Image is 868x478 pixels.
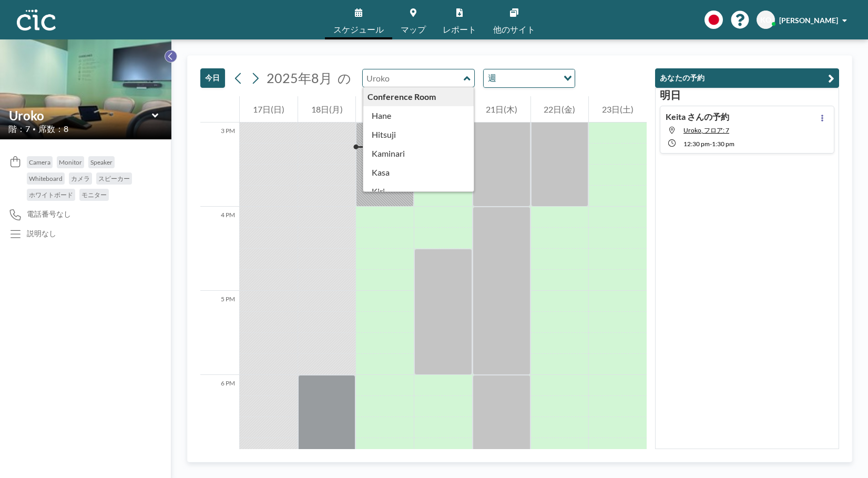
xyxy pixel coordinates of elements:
input: Search for option [499,72,557,85]
div: Hane [363,106,474,125]
div: 18日(月) [298,96,356,123]
input: Uroko [363,69,464,87]
span: 他のサイト [493,25,535,34]
span: KO [760,15,771,25]
span: カメラ [71,175,90,182]
span: スケジュール [333,25,384,34]
span: 2025年8月 [267,70,332,86]
div: Conference Room [363,87,474,106]
div: Hitsuji [363,125,474,144]
div: 23日(土) [589,96,647,123]
span: レポート [443,25,476,34]
span: マップ [401,25,426,34]
div: 6 PM [200,375,239,459]
span: Uroko, フロア: 7 [683,126,729,134]
div: 17日(日) [240,96,298,123]
div: Kiri [363,182,474,201]
input: Uroko [9,108,152,123]
span: モニター [81,191,107,199]
div: 4 PM [200,207,239,291]
span: - [710,140,712,148]
h4: Keita さんの予約 [666,111,729,122]
div: 19日(火) [356,96,414,123]
span: 1:30 PM [712,140,734,148]
span: 電話番号なし [27,209,71,219]
span: Whiteboard [29,175,63,182]
span: スピーカー [98,175,130,182]
span: • [33,126,36,133]
span: 席数：8 [38,124,68,134]
span: 階：7 [8,124,30,134]
h3: 明日 [660,88,834,101]
div: 5 PM [200,291,239,375]
span: 12:30 PM [683,140,710,148]
span: ホワイトボード [29,191,73,199]
span: Monitor [59,158,82,166]
div: Search for option [484,69,575,87]
button: 今日 [200,68,225,88]
span: Camera [29,158,50,166]
span: 週 [486,72,498,85]
div: Kasa [363,163,474,182]
div: 3 PM [200,123,239,207]
span: Speaker [90,158,113,166]
div: 22日(金) [531,96,589,123]
div: Kaminari [363,144,474,163]
button: あなたの予約 [655,68,839,88]
span: [PERSON_NAME] [779,16,838,25]
span: の [338,70,351,86]
div: 21日(木) [473,96,530,123]
img: organization-logo [17,9,56,30]
div: 説明なし [27,229,56,238]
